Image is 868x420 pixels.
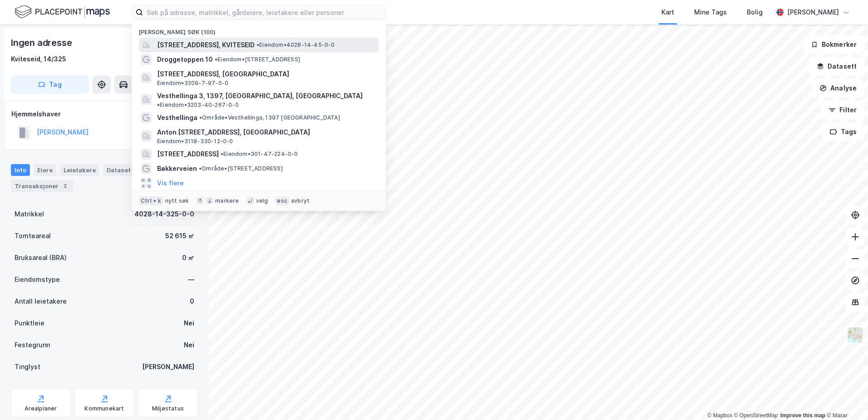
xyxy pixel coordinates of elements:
iframe: Chat Widget [823,376,868,420]
button: Datasett [809,57,864,75]
a: OpenStreetMap [734,412,778,419]
span: Vesthellinga [157,112,197,123]
div: avbryt [291,197,310,205]
div: Nei [184,340,194,350]
div: Tomteareal [15,230,51,241]
div: velg [256,197,268,205]
img: logo.f888ab2527a4732fd821a326f86c7f29.svg [15,4,110,20]
span: [STREET_ADDRESS] [157,149,219,160]
span: Bøkkerveien [157,163,197,174]
span: Eiendom • 4028-14-45-0-0 [256,41,335,49]
span: Område • [STREET_ADDRESS] [199,165,283,172]
span: [STREET_ADDRESS], KVITESEID [157,40,255,50]
div: 0 ㎡ [182,252,194,263]
div: 0 [190,296,194,307]
span: Område • Vesthellinga, 1397 [GEOGRAPHIC_DATA] [199,114,340,121]
img: Z [847,326,864,344]
span: • [215,56,217,63]
div: Leietakere [60,164,99,176]
div: Arealplaner [25,405,57,412]
span: Droggetoppen 10 [157,54,213,65]
span: • [199,165,202,172]
div: Kontrollprogram for chat [823,376,868,420]
div: Kviteseid, 14/325 [11,54,66,65]
div: Transaksjoner [11,180,73,192]
div: [PERSON_NAME] [787,7,839,18]
button: Bokmerker [803,35,864,54]
button: Analyse [812,79,864,97]
div: Kart [661,7,674,18]
span: • [157,101,160,108]
span: • [199,114,202,121]
span: Vesthellinga 3, 1397, [GEOGRAPHIC_DATA], [GEOGRAPHIC_DATA] [157,90,363,101]
div: Datasett [103,164,137,176]
div: Info [11,164,30,176]
span: Eiendom • 3209-7-97-0-0 [157,80,228,87]
div: Kommunekart [84,405,124,412]
div: [PERSON_NAME] [142,361,194,372]
button: Vis flere [157,178,184,189]
span: Anton [STREET_ADDRESS], [GEOGRAPHIC_DATA] [157,127,375,138]
div: Mine Tags [694,7,727,18]
button: Filter [821,101,864,119]
div: nytt søk [165,197,189,205]
div: esc [275,196,289,205]
div: Festegrunn [15,340,50,350]
div: Bolig [747,7,763,18]
div: Tinglyst [15,361,40,372]
div: Ctrl + k [139,196,163,205]
span: Eiendom • [STREET_ADDRESS] [215,56,300,63]
a: Improve this map [780,412,825,419]
span: Eiendom • 301-47-224-0-0 [221,150,298,158]
div: markere [215,197,239,205]
div: — [188,274,194,285]
span: • [221,150,223,157]
div: Eiendomstype [15,274,60,285]
div: Punktleie [15,318,44,329]
span: • [256,41,259,48]
div: Bruksareal (BRA) [15,252,67,263]
div: 4028-14-325-0-0 [134,209,194,220]
div: Nei [184,318,194,329]
div: [PERSON_NAME] søk (100) [132,21,386,38]
span: Eiendom • 3203-40-267-0-0 [157,101,239,109]
button: Tags [822,123,864,141]
div: Miljøstatus [152,405,184,412]
span: [STREET_ADDRESS], [GEOGRAPHIC_DATA] [157,69,375,80]
div: Ingen adresse [11,35,74,50]
a: Mapbox [707,412,732,419]
div: 2 [60,181,69,190]
input: Søk på adresse, matrikkel, gårdeiere, leietakere eller personer [143,5,385,19]
div: Matrikkel [15,209,44,220]
button: Tag [11,75,89,94]
div: Antall leietakere [15,296,67,307]
div: 52 615 ㎡ [165,230,194,241]
div: Hjemmelshaver [11,109,197,120]
span: Eiendom • 3118-330-12-0-0 [157,138,233,145]
div: Eiere [34,164,56,176]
